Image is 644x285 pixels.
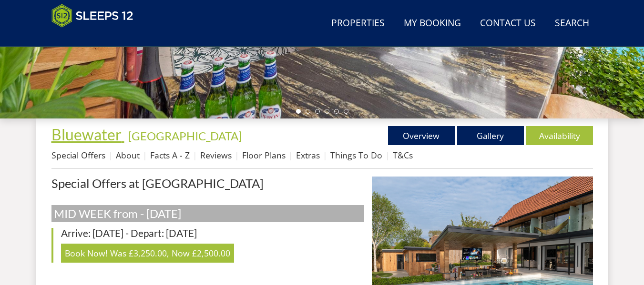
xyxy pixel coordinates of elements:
[51,205,364,222] h2: MID WEEK from - [DATE]
[51,177,364,190] h2: Special Offers at [GEOGRAPHIC_DATA]
[200,149,232,161] a: Reviews
[61,228,364,239] h3: Arrive: [DATE] - Depart: [DATE]
[116,149,140,161] a: About
[51,149,105,161] a: Special Offers
[47,33,147,41] iframe: Customer reviews powered by Trustpilot
[51,125,122,144] span: Bluewater
[128,129,242,143] a: [GEOGRAPHIC_DATA]
[388,126,455,145] a: Overview
[242,149,286,161] a: Floor Plans
[51,4,133,28] img: Sleeps 12
[51,125,124,144] a: Bluewater
[400,13,465,34] a: My Booking
[124,129,242,143] span: -
[296,149,320,161] a: Extras
[327,13,388,34] a: Properties
[393,149,413,161] a: T&Cs
[61,244,234,262] a: Book Now! Was £3,250.00, Now £2,500.00
[330,149,382,161] a: Things To Do
[150,149,190,161] a: Facts A - Z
